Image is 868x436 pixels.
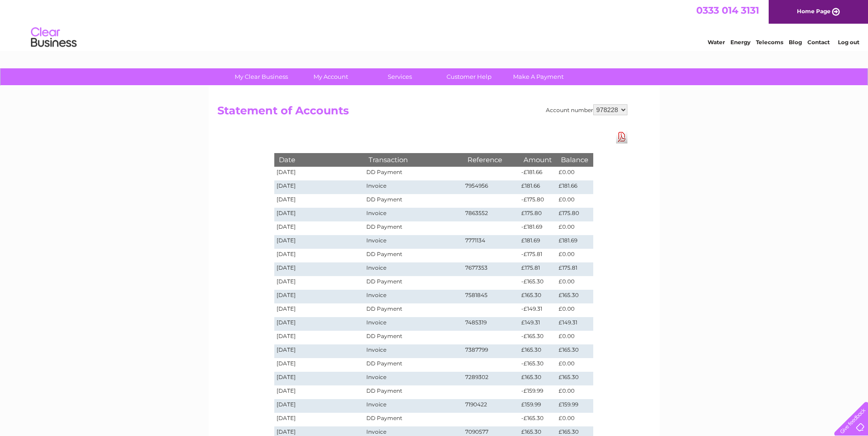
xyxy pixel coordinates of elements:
td: [DATE] [274,249,365,262]
div: Account number [546,104,627,115]
td: £181.69 [556,235,593,249]
td: Invoice [364,180,462,194]
td: £0.00 [556,249,593,262]
a: 0333 014 3131 [696,5,759,16]
td: Invoice [364,208,462,221]
td: £165.30 [556,290,593,303]
img: logo.png [31,24,77,51]
a: Log out [838,39,859,46]
td: -£149.31 [519,303,556,317]
td: Invoice [364,399,462,413]
h2: Statement of Accounts [217,104,627,122]
a: Services [362,68,437,85]
a: My Account [293,68,368,85]
td: [DATE] [274,194,365,208]
td: DD Payment [364,167,462,180]
a: Blog [789,39,802,46]
a: Customer Help [431,68,507,85]
td: -£175.81 [519,249,556,262]
td: £159.99 [519,399,556,413]
td: -£165.30 [519,331,556,344]
td: 7863552 [463,208,519,221]
td: 7581845 [463,290,519,303]
td: [DATE] [274,303,365,317]
td: £175.81 [556,262,593,276]
th: Transaction [364,153,462,166]
td: DD Payment [364,221,462,235]
td: [DATE] [274,208,365,221]
td: £165.30 [519,290,556,303]
td: 7289302 [463,372,519,385]
td: 7677353 [463,262,519,276]
td: Invoice [364,262,462,276]
td: [DATE] [274,344,365,358]
td: £0.00 [556,221,593,235]
td: [DATE] [274,358,365,372]
td: £165.30 [556,372,593,385]
td: -£181.66 [519,167,556,180]
td: £0.00 [556,303,593,317]
td: £159.99 [556,399,593,413]
td: 7190422 [463,399,519,413]
td: £149.31 [519,317,556,331]
th: Amount [519,153,556,166]
td: £0.00 [556,331,593,344]
a: Telecoms [756,39,783,46]
td: £181.66 [556,180,593,194]
td: Invoice [364,344,462,358]
td: [DATE] [274,180,365,194]
td: £149.31 [556,317,593,331]
th: Balance [556,153,593,166]
td: Invoice [364,317,462,331]
td: 7771134 [463,235,519,249]
td: £0.00 [556,167,593,180]
a: Water [708,39,725,46]
td: 7387799 [463,344,519,358]
td: DD Payment [364,249,462,262]
td: DD Payment [364,358,462,372]
a: Download Pdf [616,130,627,144]
a: Energy [730,39,750,46]
td: £0.00 [556,194,593,208]
td: 7954956 [463,180,519,194]
td: £0.00 [556,276,593,290]
td: Invoice [364,235,462,249]
td: £175.81 [519,262,556,276]
td: -£165.30 [519,413,556,426]
a: Make A Payment [501,68,576,85]
td: [DATE] [274,331,365,344]
td: £181.66 [519,180,556,194]
th: Reference [463,153,519,166]
td: £0.00 [556,413,593,426]
td: DD Payment [364,413,462,426]
td: DD Payment [364,276,462,290]
a: My Clear Business [224,68,299,85]
td: DD Payment [364,331,462,344]
td: £0.00 [556,385,593,399]
td: DD Payment [364,385,462,399]
td: [DATE] [274,221,365,235]
td: £165.30 [519,344,556,358]
td: -£181.69 [519,221,556,235]
td: £181.69 [519,235,556,249]
td: -£165.30 [519,358,556,372]
td: [DATE] [274,167,365,180]
td: £165.30 [519,372,556,385]
td: [DATE] [274,235,365,249]
td: [DATE] [274,276,365,290]
td: [DATE] [274,385,365,399]
td: £165.30 [556,344,593,358]
td: [DATE] [274,399,365,413]
td: [DATE] [274,413,365,426]
td: Invoice [364,290,462,303]
td: £0.00 [556,358,593,372]
td: DD Payment [364,303,462,317]
td: £175.80 [519,208,556,221]
th: Date [274,153,365,166]
td: Invoice [364,372,462,385]
td: [DATE] [274,262,365,276]
td: £175.80 [556,208,593,221]
td: 7485319 [463,317,519,331]
div: Clear Business is a trading name of Verastar Limited (registered in [GEOGRAPHIC_DATA] No. 3667643... [219,5,650,44]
